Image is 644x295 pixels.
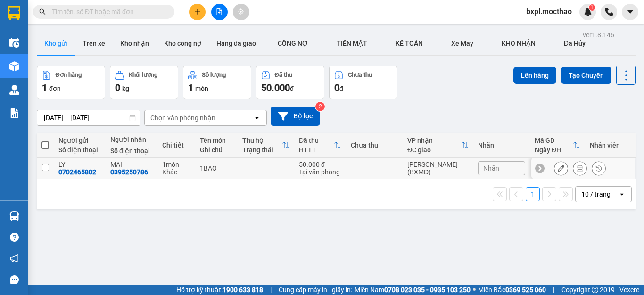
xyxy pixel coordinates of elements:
div: Nhân viên [590,141,630,149]
span: món [195,85,208,92]
button: 1 [526,187,540,201]
th: Toggle SortBy [530,133,585,158]
div: Chưa thu [348,72,372,78]
span: Nhãn [483,164,499,172]
img: warehouse-icon [9,61,19,71]
div: MAI [110,161,153,168]
span: 0 [115,82,120,93]
img: warehouse-icon [9,85,19,95]
strong: 1900 633 818 [223,286,263,294]
span: search [39,8,46,15]
div: Khối lượng [129,72,157,78]
span: 50.000 [261,82,290,93]
button: Bộ lọc [271,107,320,126]
span: Xe Máy [451,40,473,47]
span: ⚪️ [473,288,476,292]
div: Chưa thu [351,141,398,149]
span: 0 [334,82,339,93]
div: Ngày ĐH [535,146,573,154]
button: Chưa thu0đ [329,66,397,99]
button: plus [189,4,206,20]
div: Sửa đơn hàng [554,161,568,175]
div: Chọn văn phòng nhận [150,113,215,123]
th: Toggle SortBy [403,133,473,158]
div: Đã thu [275,72,292,78]
div: HTTT [299,146,334,154]
button: Lên hàng [513,67,556,84]
svg: open [618,190,626,198]
button: Hàng đã giao [209,32,264,55]
div: Số điện thoại [110,147,153,155]
img: phone-icon [605,8,613,16]
svg: open [253,114,261,122]
span: Cung cấp máy in - giấy in: [279,285,352,295]
div: Nhãn [478,141,525,149]
span: Hỗ trợ kỹ thuật: [176,285,263,295]
span: đ [339,85,343,92]
div: Mã GD [535,137,573,144]
div: Số lượng [202,72,226,78]
div: Đơn hàng [56,72,82,78]
div: 1BAO [200,164,233,172]
div: Ghi chú [200,146,233,154]
button: Khối lượng0kg [110,66,178,99]
span: TIỀN MẶT [337,40,367,47]
span: CÔNG NỢ [278,40,308,47]
div: Đã thu [299,137,334,144]
div: Người gửi [58,137,101,144]
div: Thu hộ [242,137,282,144]
sup: 2 [315,102,325,111]
span: KẾ TOÁN [396,40,423,47]
strong: 0369 525 060 [505,286,546,294]
img: icon-new-feature [584,8,592,16]
div: Tại văn phòng [299,168,341,176]
span: bxpl.mocthao [519,6,579,17]
button: Kho nhận [113,32,157,55]
button: Số lượng1món [183,66,251,99]
button: Đã thu50.000đ [256,66,324,99]
div: VP nhận [407,137,461,144]
span: 1 [188,82,193,93]
span: đơn [49,85,61,92]
span: question-circle [10,233,19,242]
img: warehouse-icon [9,211,19,221]
span: KHO NHẬN [502,40,536,47]
span: 1 [42,82,47,93]
div: Tên món [200,137,233,144]
span: | [553,285,554,295]
button: file-add [211,4,228,20]
span: đ [290,85,294,92]
div: 0395250786 [110,168,148,176]
span: message [10,275,19,284]
div: LY [58,161,101,168]
img: solution-icon [9,108,19,118]
button: Trên xe [75,32,113,55]
button: caret-down [622,4,638,20]
span: 1 [590,4,594,11]
div: 0702465802 [58,168,96,176]
div: Khác [162,168,190,176]
input: Select a date range. [37,110,140,125]
th: Toggle SortBy [238,133,294,158]
span: kg [122,85,129,92]
strong: 0708 023 035 - 0935 103 250 [384,286,471,294]
button: aim [233,4,249,20]
div: Người nhận [110,136,153,143]
div: ĐC giao [407,146,461,154]
span: notification [10,254,19,263]
span: Miền Nam [355,285,471,295]
input: Tìm tên, số ĐT hoặc mã đơn [52,7,163,17]
div: 50.000 đ [299,161,341,168]
span: caret-down [626,8,635,16]
img: logo-vxr [8,6,20,20]
button: Tạo Chuyến [561,67,611,84]
sup: 1 [589,4,595,11]
div: Số điện thoại [58,146,101,154]
th: Toggle SortBy [294,133,346,158]
div: 10 / trang [581,189,611,199]
div: 1 món [162,161,190,168]
button: Đơn hàng1đơn [37,66,105,99]
div: Chi tiết [162,141,190,149]
span: copyright [592,287,598,293]
img: warehouse-icon [9,38,19,48]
